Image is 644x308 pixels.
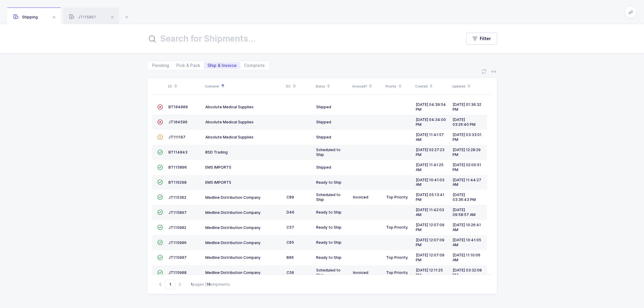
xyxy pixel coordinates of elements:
span: [DATE] 02:00:51 PM [453,163,481,172]
span:  [157,135,163,139]
span: Medline Distribution Company [205,240,261,245]
span: Ready to Ship [316,240,341,245]
span: [DATE] 12:07:09 PM [416,238,444,247]
div: Customer [205,81,282,91]
span: EMS IMPORTS [205,165,231,170]
span: Ready to Ship [316,210,341,214]
span: [DATE] 11:41:57 AM [416,132,444,142]
span:  [157,105,163,109]
span: JT115897 [168,210,187,215]
div: pages | shipments [191,282,230,287]
span: [DATE] 11:42:03 AM [416,208,444,217]
span: [DATE] 04:39:54 PM [416,102,446,112]
span: Medline Distribution Company [205,210,261,215]
span: BT104009 [168,105,188,109]
span: BSD Trading [205,150,228,154]
div: Status [316,81,349,91]
span: [DATE] 09:58:57 AM [453,208,476,217]
span: Shipped [316,135,331,139]
span: [DATE] 12:07:09 PM [416,253,444,262]
div: Created [415,81,448,91]
span: [DATE] 10:41:03 AM [416,178,444,187]
span: [DATE] 04:34:00 PM [416,117,446,127]
span: Absolute Medical Supplies [205,120,254,124]
span: [DATE] 03:33:01 PM [453,132,482,142]
span: Go to [165,280,175,289]
span:  [157,255,163,260]
span: [DATE] 03:32:08 PM [453,268,482,277]
span: JT111197 [168,135,185,139]
span: JT104596 [168,120,187,124]
span: Medline Distribution Company [205,270,261,275]
span: Ready to Ship [316,180,341,185]
span: Absolute Medical Supplies [205,135,254,139]
span:  [157,195,163,199]
span:  [157,180,163,184]
span: [DATE] 10:41:05 AM [453,238,481,247]
span: [DATE] 10:26:41 AM [453,223,481,232]
span: Ready to Ship [316,255,341,260]
b: 16 [207,282,211,287]
span: [DATE] 12:07:09 PM [416,223,444,232]
span: B06 [287,255,294,260]
span: C89 [287,195,294,199]
b: 1 [191,282,193,287]
span: Top Priority [386,255,408,260]
span: [DATE] 03:36:43 PM [453,192,476,202]
span: BT114843 [168,150,187,154]
span: Scheduled to Ship [316,148,341,157]
span: [DATE] 12:28:29 PM [453,148,481,157]
span: JT115907 [168,255,187,260]
span:  [157,270,163,275]
span: [DATE] 03:26:40 PM [453,117,476,127]
span: Scheduled to Ship [316,192,341,202]
span: C50 [287,270,294,275]
span: Ship & Invoice [207,63,237,68]
span:  [157,120,163,124]
div: Invoiced [353,270,381,275]
span:  [157,165,163,170]
input: Search for Shipments... [147,31,454,46]
span: Ready to Ship [316,225,341,230]
div: Updated [452,81,485,91]
span: [DATE] 05:13:41 PM [416,192,444,202]
span: Shipped [316,105,331,109]
span: Shipping [13,15,38,19]
span: Top Priority [386,270,408,275]
span: JT115902 [168,225,186,230]
span: JT115908 [168,270,187,275]
span: BT116298 [168,180,187,185]
span: [DATE] 12:11:25 PM [416,268,443,277]
span: Medline Distribution Company [205,195,261,200]
div: Priority [386,81,412,91]
span: Top Priority [386,225,408,230]
span: Absolute Medical Supplies [205,105,254,109]
span: Pick & Pack [176,63,200,68]
span: Medline Distribution Company [205,225,261,230]
span: D46 [287,210,294,214]
span: Shipped [316,120,331,124]
span: Filter [480,36,491,42]
span: [DATE] 11:44:27 AM [453,178,481,187]
span: [DATE] 11:10:06 AM [453,253,480,262]
span:  [157,210,163,214]
span: Medline Distribution Company [205,255,261,260]
span: BT115896 [168,165,187,170]
div: Invoiced [353,195,381,200]
span: Pending [152,63,169,68]
span: Top Priority [386,195,408,199]
span:  [157,150,163,154]
div: Invoiced? [352,81,382,91]
span: [DATE] 11:41:25 AM [416,163,444,172]
div: ID [168,81,201,91]
button: Filter [466,33,497,45]
span: Scheduled to Ship [316,268,341,277]
span:  [157,225,163,230]
span: Shipped [316,165,331,170]
span: EMS IMPORTS [205,180,231,185]
span: Complete [244,63,265,68]
span: [DATE] 02:27:23 PM [416,148,444,157]
div: DC [286,81,312,91]
span: C05 [287,240,294,245]
span: C57 [287,225,294,230]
